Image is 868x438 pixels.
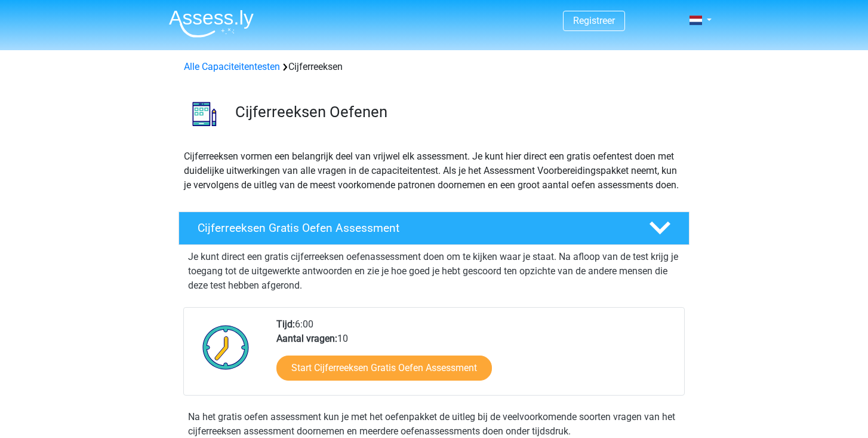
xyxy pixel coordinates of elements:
[196,317,256,377] img: Klok
[188,250,680,293] p: Je kunt direct een gratis cijferreeksen oefenassessment doen om te kijken waar je staat. Na afloo...
[184,149,684,192] p: Cijferreeksen vormen een belangrijk deel van vrijwel elk assessment. Je kunt hier direct een grat...
[179,88,230,139] img: cijferreeksen
[179,60,689,74] div: Cijferreeksen
[573,15,615,26] a: Registreer
[276,356,492,381] a: Start Cijferreeksen Gratis Oefen Assessment
[174,212,694,245] a: Cijferreeksen Gratis Oefen Assessment
[267,317,684,395] div: 6:00 10
[276,333,337,344] b: Aantal vragen:
[184,61,280,72] a: Alle Capaciteitentesten
[276,318,295,330] b: Tijd:
[169,10,254,38] img: Assessly
[235,103,680,121] h3: Cijferreeksen Oefenen
[198,221,630,235] h4: Cijferreeksen Gratis Oefen Assessment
